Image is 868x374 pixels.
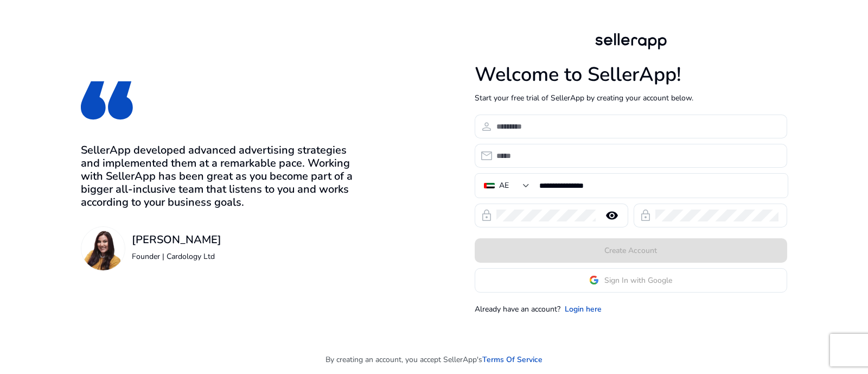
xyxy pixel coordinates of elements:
a: Terms Of Service [482,354,542,365]
div: AE [499,180,509,192]
a: Login here [565,303,602,315]
mat-icon: remove_red_eye [599,209,625,222]
h3: SellerApp developed advanced advertising strategies and implemented them at a remarkable pace. Wo... [81,144,359,209]
span: lock [639,209,652,222]
p: Already have an account? [475,303,560,315]
span: email [480,149,493,162]
p: Start your free trial of SellerApp by creating your account below. [475,92,787,104]
h1: Welcome to SellerApp! [475,63,787,86]
h3: [PERSON_NAME] [132,233,221,246]
span: person [480,120,493,133]
p: Founder | Cardology Ltd [132,251,221,262]
span: lock [480,209,493,222]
